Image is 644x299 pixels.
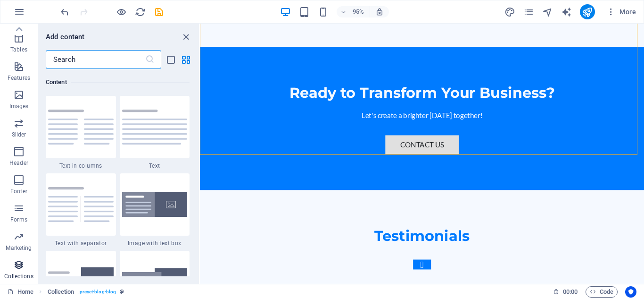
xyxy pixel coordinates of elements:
p: Footer [10,188,27,195]
button: navigator [542,6,553,17]
button: undo [59,6,70,17]
span: More [606,7,636,17]
nav: breadcrumb [48,286,124,298]
img: text-image-overlap.svg [122,268,188,296]
i: Pages (Ctrl+Alt+S) [523,7,534,17]
p: Images [9,103,29,110]
h6: Session time [553,286,578,298]
span: Code [590,286,613,298]
img: text-with-image-v4.svg [48,267,114,297]
p: Collections [4,273,33,280]
button: 95% [337,6,370,17]
button: Usercentrics [625,286,636,298]
button: publish [580,4,595,19]
span: Text with separator [46,239,116,247]
span: 00 00 [563,286,578,298]
span: Text in columns [46,162,116,170]
button: reload [134,6,146,17]
button: grid-view [180,54,191,65]
i: On resize automatically adjust zoom level to fit chosen device. [375,8,384,16]
i: Design (Ctrl+Alt+Y) [504,7,515,17]
button: close panel [180,31,191,43]
i: Navigator [542,7,553,17]
h6: Content [46,77,190,88]
button: save [153,6,165,17]
img: text.svg [122,110,188,145]
i: AI Writer [561,7,572,17]
i: Save (Ctrl+S) [154,7,165,17]
i: Undo: Change link (Ctrl+Z) [59,7,70,17]
a: Click to cancel selection. Double-click to open Pages [8,286,33,298]
span: . preset-blog-blog [78,286,116,298]
i: Publish [582,7,593,17]
i: This element is a customizable preset [120,289,124,294]
div: Text in columns [46,96,116,170]
p: Header [9,159,28,167]
div: Text with separator [46,173,116,247]
img: image-with-text-box.svg [122,192,188,217]
p: Tables [10,46,27,53]
input: Search [46,50,145,69]
span: Image with text box [120,239,190,247]
span: Click to select. Double-click to edit [48,286,74,298]
p: Features [8,74,30,82]
p: Slider [12,131,26,138]
button: text_generator [561,6,572,17]
div: Image with text box [120,173,190,247]
img: text-in-columns.svg [48,110,114,145]
button: More [603,4,640,19]
button: Code [586,286,618,298]
button: design [504,6,516,17]
i: Reload page [135,7,146,17]
span: : [570,288,571,295]
button: Click here to leave preview mode and continue editing [116,6,127,17]
p: Forms [10,216,27,223]
h6: 95% [351,6,366,17]
button: pages [523,6,535,17]
span: Text [120,162,190,170]
div: Text [120,96,190,170]
h6: Add content [46,31,85,43]
p: Marketing [6,244,32,252]
img: text-with-separator.svg [48,187,114,222]
button: list-view [165,54,176,65]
